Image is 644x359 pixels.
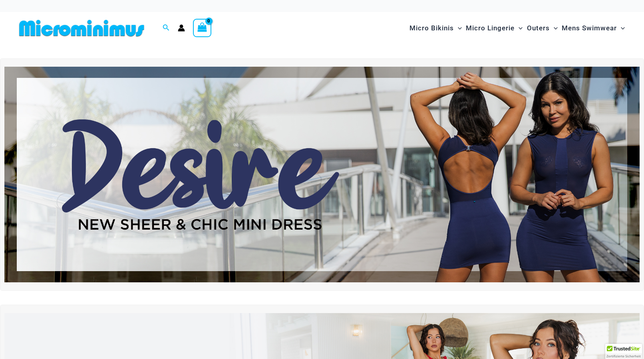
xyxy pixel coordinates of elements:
span: Mens Swimwear [562,18,617,38]
a: Micro LingerieMenu ToggleMenu Toggle [464,16,525,40]
img: Desire me Navy Dress [4,67,640,282]
span: Menu Toggle [454,18,462,38]
span: Micro Lingerie [466,18,515,38]
nav: Site Navigation [406,15,628,42]
a: Account icon link [178,24,185,32]
span: Menu Toggle [515,18,523,38]
div: TrustedSite Certified [605,344,642,359]
a: Search icon link [163,23,170,33]
a: Micro BikinisMenu ToggleMenu Toggle [407,16,464,40]
span: Micro Bikinis [409,18,454,38]
span: Menu Toggle [617,18,625,38]
a: OutersMenu ToggleMenu Toggle [525,16,560,40]
span: Menu Toggle [550,18,558,38]
span: Outers [527,18,550,38]
a: Mens SwimwearMenu ToggleMenu Toggle [560,16,627,40]
a: View Shopping Cart, empty [193,19,211,37]
img: MM SHOP LOGO FLAT [16,19,147,37]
